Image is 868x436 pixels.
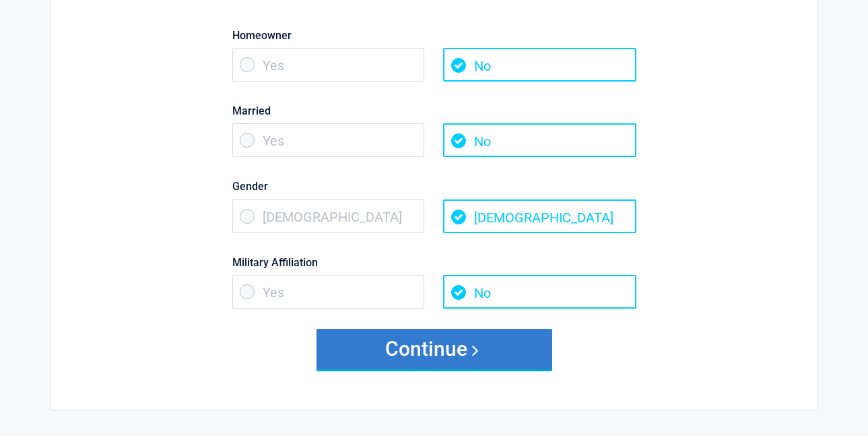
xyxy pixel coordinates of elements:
[232,177,636,195] label: Gender
[443,48,636,82] span: No
[232,26,636,44] label: Homeowner
[232,253,636,272] label: Military Affiliation
[232,102,636,120] label: Married
[443,199,636,233] span: [DEMOGRAPHIC_DATA]
[443,123,636,157] span: No
[232,48,425,82] span: Yes
[232,275,425,309] span: Yes
[443,275,636,309] span: No
[232,199,425,233] span: [DEMOGRAPHIC_DATA]
[232,123,425,157] span: Yes
[316,329,552,369] button: Continue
